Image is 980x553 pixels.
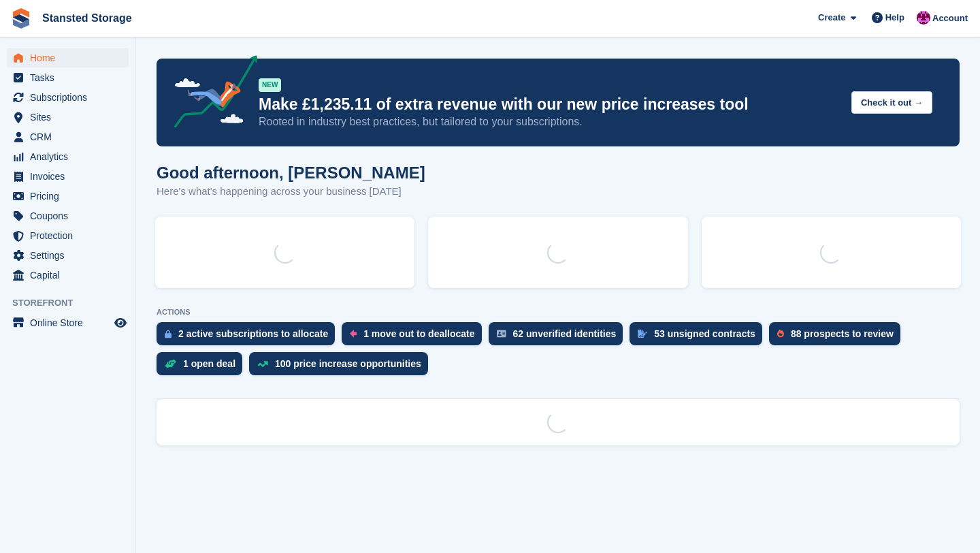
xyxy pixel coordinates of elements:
[30,167,112,186] span: Invoices
[638,330,647,338] img: contract_signature_icon-13c848040528278c33f63329250d36e43548de30e8caae1d1a13099fd9432cc5.svg
[30,246,112,265] span: Settings
[259,78,281,92] div: NEW
[7,147,129,166] a: menu
[157,322,342,352] a: 2 active subscriptions to allocate
[350,330,357,338] img: move_outs_to_deallocate_icon-f764333ba52eb49d3ac5e1228854f67142a1ed5810a6f6cc68b1a99e826820c5.svg
[7,226,129,245] a: menu
[183,358,235,369] div: 1 open deal
[157,352,249,382] a: 1 open deal
[7,48,129,67] a: menu
[30,313,112,332] span: Online Store
[157,163,425,182] h1: Good afternoon, [PERSON_NAME]
[30,108,112,127] span: Sites
[165,359,176,368] img: deal-1b604bf984904fb50ccaf53a9ad4b4a5d6e5aea283cecdc64d6e3604feb123c2.svg
[30,88,112,107] span: Subscriptions
[30,266,112,285] span: Capital
[497,330,506,338] img: verify_identity-adf6edd0f0f0b5bbfe63781bf79b02c33cf7c696d77639b501bdc392416b5a36.svg
[165,330,171,338] img: active_subscription_to_allocate_icon-d502201f5373d7db506a760aba3b589e785aa758c864c3986d89f69b8ff3...
[30,206,112,225] span: Coupons
[513,328,617,339] div: 62 unverified identities
[30,226,112,245] span: Protection
[818,11,845,25] span: Create
[249,352,435,382] a: 100 price increase opportunities
[7,88,129,107] a: menu
[178,328,328,339] div: 2 active subscriptions to allocate
[37,7,137,29] a: Stansted Storage
[12,296,135,310] span: Storefront
[30,187,112,206] span: Pricing
[7,167,129,186] a: menu
[777,330,784,338] img: prospect-51fa495bee0391a8d652442698ab0144808aea92771e9ea1ae160a38d050c398.svg
[7,266,129,285] a: menu
[7,108,129,127] a: menu
[342,322,488,352] a: 1 move out to deallocate
[917,11,930,25] img: Jonathan Crick
[7,187,129,206] a: menu
[7,127,129,146] a: menu
[851,91,932,114] button: Check it out →
[30,127,112,146] span: CRM
[259,114,840,129] p: Rooted in industry best practices, but tailored to your subscriptions.
[7,313,129,332] a: menu
[7,68,129,87] a: menu
[30,68,112,87] span: Tasks
[885,11,904,25] span: Help
[489,322,630,352] a: 62 unverified identities
[157,184,425,200] p: Here's what's happening across your business [DATE]
[7,206,129,225] a: menu
[769,322,907,352] a: 88 prospects to review
[257,361,268,367] img: price_increase_opportunities-93ffe204e8149a01c8c9dc8f82e8f89637d9d84a8eef4429ea346261dce0b2c0.svg
[7,246,129,265] a: menu
[112,315,129,331] a: Preview store
[630,322,769,352] a: 53 unsigned contracts
[30,48,112,67] span: Home
[259,95,840,114] p: Make £1,235.11 of extra revenue with our new price increases tool
[30,147,112,166] span: Analytics
[275,358,421,369] div: 100 price increase opportunities
[11,8,31,29] img: stora-icon-8386f47178a22dfd0bd8f6a31ec36ba5ce8667c1dd55bd0f319d3a0aa187defe.svg
[163,55,258,133] img: price-adjustments-announcement-icon-8257ccfd72463d97f412b2fc003d46551f7dbcb40ab6d574587a9cd5c0d94...
[932,12,968,25] span: Account
[791,328,894,339] div: 88 prospects to review
[363,328,474,339] div: 1 move out to deallocate
[157,308,960,317] p: ACTIONS
[654,328,755,339] div: 53 unsigned contracts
